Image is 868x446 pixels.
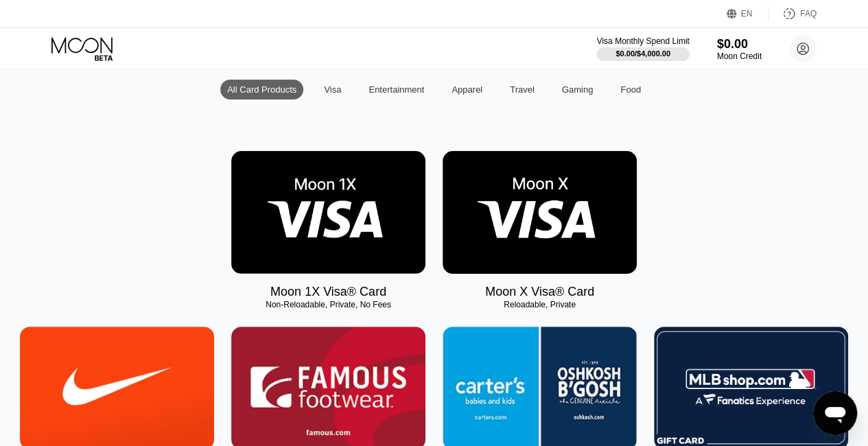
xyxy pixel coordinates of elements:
div: Moon X Visa® Card [485,285,594,299]
div: Travel [503,80,541,99]
div: Non-Reloadable, Private, No Fees [231,300,425,309]
div: All Card Products [220,80,303,99]
div: Visa Monthly Spend Limit$0.00/$4,000.00 [596,36,689,61]
div: Moon 1X Visa® Card [270,285,386,299]
div: EN [727,7,769,21]
div: $0.00 / $4,000.00 [615,49,670,58]
div: Visa [317,80,348,99]
div: Food [620,84,641,95]
div: Apparel [451,84,482,95]
div: Food [613,80,648,99]
div: $0.00 [717,37,762,51]
div: Reloadable, Private [443,300,637,309]
div: Moon Credit [717,51,762,61]
div: Visa Monthly Spend Limit [596,36,689,46]
div: Visa [324,84,341,95]
div: Travel [510,84,535,95]
div: FAQ [800,9,817,19]
div: Apparel [445,80,489,99]
iframe: Button to launch messaging window [813,391,857,435]
div: Gaming [555,80,600,99]
div: Entertainment [362,80,431,99]
div: $0.00Moon Credit [717,37,762,61]
div: EN [741,9,753,19]
div: Entertainment [368,84,424,95]
div: Gaming [562,84,594,95]
div: FAQ [769,7,817,21]
div: All Card Products [227,84,296,95]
